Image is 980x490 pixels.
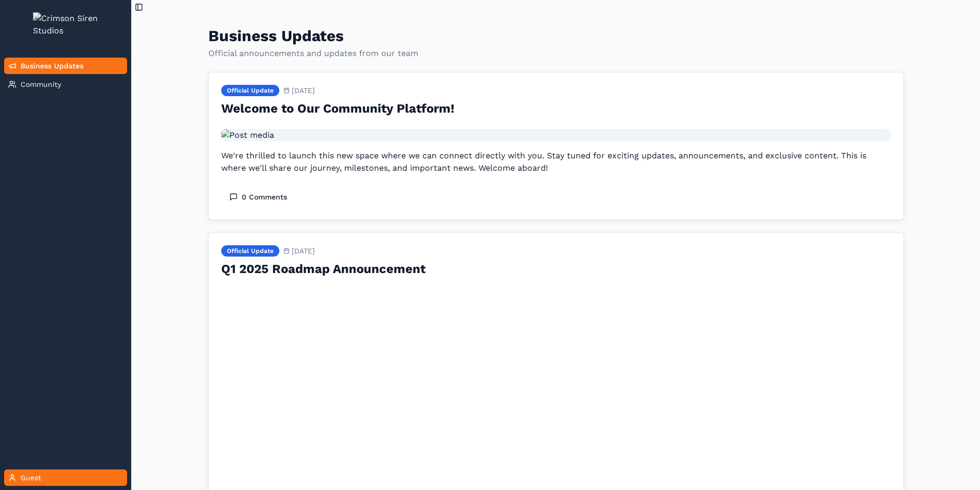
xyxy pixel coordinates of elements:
span: Business Updates [21,61,83,71]
a: Guest [4,469,127,486]
h2: Welcome to Our Community Platform! [221,100,891,117]
span: Community [21,79,61,89]
div: Official Update [221,245,279,257]
p: Official announcements and updates from our team [208,47,418,60]
span: 0 Comments [242,192,287,202]
h1: Business Updates [208,27,418,45]
span: [DATE] [292,85,315,96]
img: Crimson Siren Studios [33,12,99,37]
img: Post media [221,129,891,141]
a: Community [4,76,127,93]
p: We're thrilled to launch this new space where we can connect directly with you. Stay tuned for ex... [221,150,891,174]
button: 0 Comments [221,187,295,207]
span: Guest [21,473,41,483]
span: [DATE] [292,246,315,256]
h2: Q1 2025 Roadmap Announcement [221,261,891,277]
a: Business Updates [4,58,127,74]
div: Official Update [221,85,279,96]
